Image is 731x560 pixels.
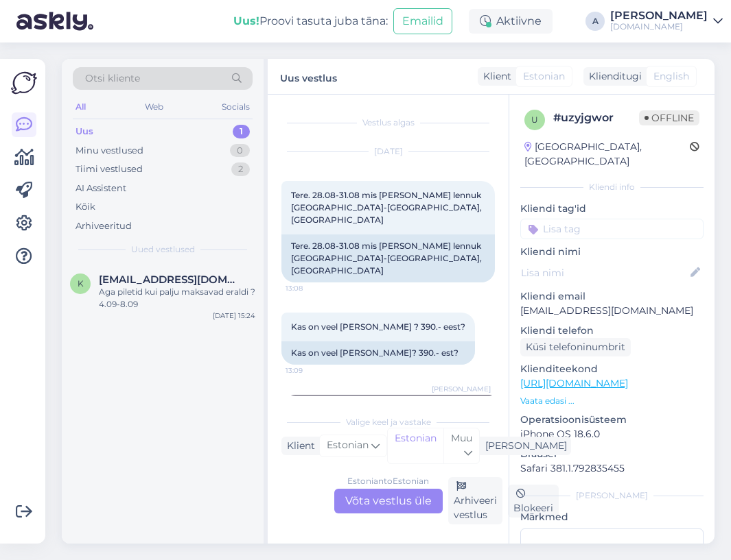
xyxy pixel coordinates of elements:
p: Märkmed [520,510,704,524]
div: AI Assistent [76,182,126,195]
div: [PERSON_NAME] [520,489,704,502]
p: Kliendi tag'id [520,202,704,216]
span: 13:09 [286,365,337,376]
a: [PERSON_NAME][DOMAIN_NAME] [610,10,723,32]
b: Uus! [233,14,259,27]
div: Arhiveeri vestlus [448,477,502,524]
span: Otsi kliente [85,71,140,86]
span: Estonian [327,438,369,453]
div: Arhiveeritud [76,219,132,233]
p: Kliendi nimi [520,245,704,259]
span: 13:08 [286,283,337,293]
div: Klient [281,439,315,453]
div: Blokeeri [508,485,559,518]
div: Estonian to Estonian [347,475,429,487]
span: u [531,114,538,125]
div: [DATE] [281,145,495,158]
p: Kliendi email [520,289,704,304]
p: [EMAIL_ADDRESS][DOMAIN_NAME] [520,304,704,318]
div: All [73,98,89,116]
div: Socials [219,98,253,116]
div: Web [142,98,166,116]
div: # uzyjgwor [553,110,639,126]
a: [URL][DOMAIN_NAME] [520,377,628,389]
div: Tere. 28.08-31.08 mis [PERSON_NAME] lennuk [GEOGRAPHIC_DATA]-[GEOGRAPHIC_DATA], [GEOGRAPHIC_DATA] [281,234,495,282]
input: Lisa tag [520,219,704,239]
span: Uued vestlused [131,243,195,256]
div: [DATE] 15:24 [213,311,255,321]
div: Tiimi vestlused [76,162,143,176]
span: ksjuscha84@mail.ru [99,273,242,286]
p: Safari 381.1.792835455 [520,461,704,476]
div: Klient [478,69,511,84]
span: Offline [639,110,699,125]
div: 2 [231,162,250,176]
span: English [653,69,689,84]
div: [GEOGRAPHIC_DATA], [GEOGRAPHIC_DATA] [524,140,690,169]
div: A [585,12,605,31]
div: Kas on veel [PERSON_NAME]? 390.- est? [281,341,475,365]
button: Emailid [393,8,452,34]
div: Proovi tasuta juba täna: [233,13,388,29]
div: Aga piletid kui palju maksavad eraldi ? 4.09-8.09 [99,286,255,311]
div: Valige keel ja vastake [281,416,495,428]
img: Askly Logo [11,70,37,96]
span: k [78,278,84,289]
p: iPhone OS 18.6.0 [520,427,704,441]
div: Klienditugi [583,69,642,84]
div: 1 [233,125,250,138]
div: Uus [76,125,93,138]
p: Klienditeekond [520,362,704,376]
div: Kõik [76,200,95,214]
input: Lisa nimi [521,265,688,280]
span: Tere. 28.08-31.08 mis [PERSON_NAME] lennuk [GEOGRAPHIC_DATA]-[GEOGRAPHIC_DATA], [GEOGRAPHIC_DATA] [291,190,484,225]
div: Estonian [388,428,443,463]
p: Vaata edasi ... [520,395,704,407]
div: 0 [230,144,250,158]
p: Brauser [520,447,704,461]
div: Võta vestlus üle [334,489,443,513]
div: Minu vestlused [76,144,143,158]
div: Küsi telefoninumbrit [520,338,631,356]
div: [DOMAIN_NAME] [610,21,708,32]
div: [PERSON_NAME] [610,10,708,21]
p: Operatsioonisüsteem [520,413,704,427]
div: Aktiivne [469,9,553,34]
div: Vestlus algas [281,117,495,129]
p: Kliendi telefon [520,324,704,338]
div: [PERSON_NAME] [480,439,567,453]
div: Kliendi info [520,181,704,193]
span: [PERSON_NAME] [432,384,491,394]
span: Muu [451,432,472,444]
span: Estonian [523,69,565,84]
span: Kas on veel [PERSON_NAME] ? 390.- eest? [291,321,465,332]
label: Uus vestlus [280,67,337,86]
